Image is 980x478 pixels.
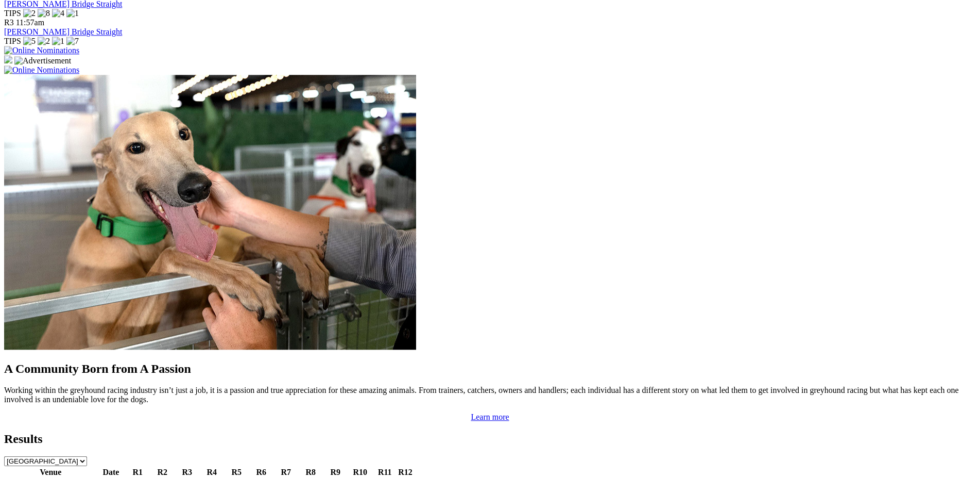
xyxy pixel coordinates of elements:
[14,56,71,65] img: Advertisement
[373,467,397,477] th: R11
[52,9,64,18] img: 4
[38,9,50,18] img: 8
[5,467,96,477] th: Venue
[66,9,79,18] img: 1
[299,467,322,477] th: R8
[126,467,149,477] th: R1
[4,65,79,75] img: Online Nominations
[4,362,976,376] h2: A Community Born from A Passion
[274,467,298,477] th: R7
[4,37,21,45] span: TIPS
[4,55,12,63] img: 15187_Greyhounds_GreysPlayCentral_Resize_SA_WebsiteBanner_300x115_2025.jpg
[97,467,125,477] th: Date
[4,432,976,446] h2: Results
[471,413,509,421] a: Learn more
[23,37,36,46] img: 5
[4,18,14,27] span: R3
[200,467,223,477] th: R4
[150,467,174,477] th: R2
[175,467,199,477] th: R3
[66,37,79,46] img: 7
[23,9,36,18] img: 2
[52,37,64,46] img: 1
[398,467,413,477] th: R12
[4,27,122,36] a: [PERSON_NAME] Bridge Straight
[4,46,79,55] img: Online Nominations
[249,467,273,477] th: R6
[16,18,44,27] span: 11:57am
[225,467,248,477] th: R5
[4,75,416,350] img: Westy_Cropped.jpg
[348,467,372,477] th: R10
[323,467,347,477] th: R9
[4,386,976,404] p: Working within the greyhound racing industry isn’t just a job, it is a passion and true appreciat...
[38,37,50,46] img: 2
[4,9,21,18] span: TIPS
